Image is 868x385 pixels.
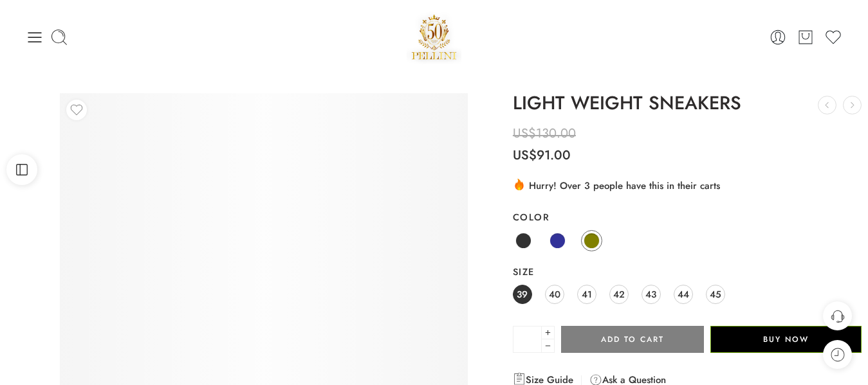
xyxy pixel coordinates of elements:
span: 42 [613,285,625,303]
img: Pellini [407,10,462,64]
bdi: 130.00 [513,124,576,143]
a: 41 [577,285,596,304]
span: 45 [710,285,721,303]
span: 39 [517,285,528,303]
button: Add to cart [561,326,704,353]
div: Hurry! Over 3 people have this in their carts [513,177,862,193]
a: Wishlist [824,28,842,46]
span: US$ [513,146,537,165]
a: Cart [797,28,815,46]
span: US$ [513,124,536,143]
span: 41 [582,285,592,303]
a: 44 [674,285,693,304]
label: Color [513,211,862,224]
a: 40 [545,285,564,304]
button: Buy Now [710,326,862,353]
span: 43 [645,285,656,303]
a: 42 [609,285,629,304]
input: Product quantity [513,326,542,353]
a: 45 [706,285,725,304]
a: Login / Register [769,28,787,46]
a: Pellini - [407,10,462,64]
span: 44 [678,285,689,303]
a: 43 [642,285,661,304]
a: 39 [513,285,532,304]
span: 40 [549,285,560,303]
h1: LIGHT WEIGHT SNEAKERS [513,93,862,114]
label: Size [513,265,862,278]
bdi: 91.00 [513,146,571,165]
